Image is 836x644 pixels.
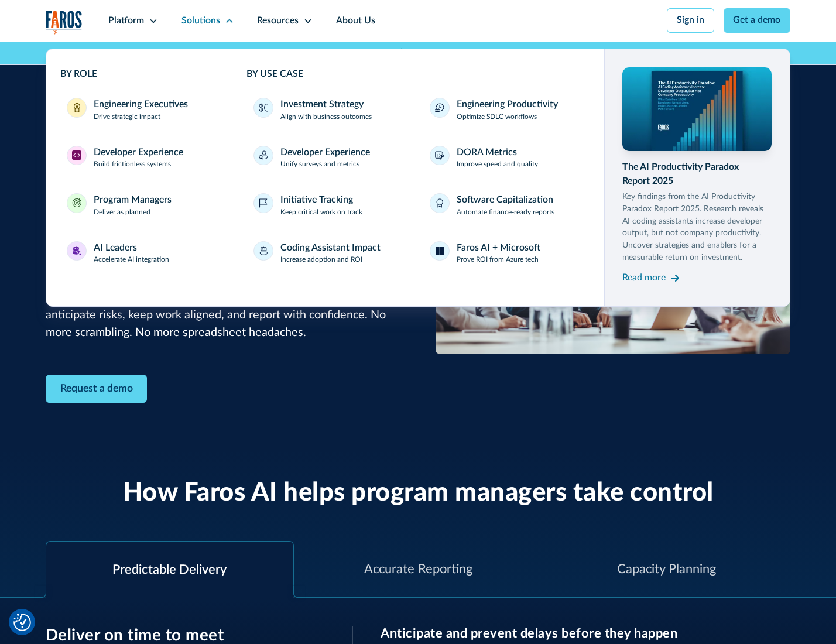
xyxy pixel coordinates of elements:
div: Engineering Productivity [457,98,558,112]
div: Read more [622,271,666,285]
a: Engineering ExecutivesEngineering ExecutivesDrive strategic impact [60,91,218,129]
img: Program Managers [72,198,81,208]
p: Build frictionless systems [94,159,171,170]
div: Developer Experience [280,146,370,160]
a: AI LeadersAI LeadersAccelerate AI integration [60,234,218,273]
div: Developer Experience [94,146,183,160]
img: Revisit consent button [13,614,31,631]
p: Accelerate AI integration [94,255,169,265]
img: Developer Experience [72,150,81,160]
div: Initiative Tracking [280,193,353,207]
nav: Solutions [46,42,791,307]
p: Optimize SDLC workflows [457,112,537,122]
div: The AI Productivity Paradox Report 2025 [622,160,771,189]
div: BY ROLE [60,67,218,81]
p: Key findings from the AI Productivity Paradox Report 2025. Research reveals AI coding assistants ... [622,191,771,264]
div: AI Leaders [94,241,137,255]
div: Platform [108,14,144,28]
a: Get a demo [724,8,791,33]
a: Contact Modal [46,375,148,403]
a: Coding Assistant ImpactIncrease adoption and ROI [246,234,413,273]
h3: Anticipate and prevent delays before they happen [381,626,790,641]
div: Program Managers [94,193,172,207]
a: DORA MetricsImprove speed and quality [423,139,590,177]
p: Prove ROI from Azure tech [457,255,539,265]
div: Engineering Executives [94,98,188,112]
p: Increase adoption and ROI [280,255,362,265]
p: Align with business outcomes [280,112,372,122]
div: Accurate Reporting [364,560,472,579]
p: Automate finance-ready reports [457,207,554,218]
a: The AI Productivity Paradox Report 2025Key findings from the AI Productivity Paradox Report 2025.... [622,67,771,287]
a: Engineering ProductivityOptimize SDLC workflows [423,91,590,129]
h2: How Faros AI helps program managers take control [123,478,714,509]
a: Sign in [667,8,714,33]
a: Program ManagersProgram ManagersDeliver as planned [60,186,218,225]
p: Keep critical work on track [280,207,362,218]
p: Deliver as planned [94,207,150,218]
a: Faros AI + MicrosoftProve ROI from Azure tech [423,234,590,273]
a: Software CapitalizationAutomate finance-ready reports [423,186,590,225]
img: AI Leaders [72,246,81,256]
div: Software Capitalization [457,193,553,207]
a: Developer ExperienceDeveloper ExperienceBuild frictionless systems [60,139,218,177]
div: Resources [257,14,299,28]
p: Improve speed and quality [457,159,538,170]
div: Predictable Delivery [112,560,227,580]
img: Logo of the analytics and reporting company Faros. [46,11,83,35]
div: DORA Metrics [457,146,517,160]
div: Capacity Planning [617,560,716,579]
div: Investment Strategy [280,98,364,112]
button: Cookie Settings [13,614,31,631]
div: Coding Assistant Impact [280,241,381,255]
div: Solutions [181,14,220,28]
a: Developer ExperienceUnify surveys and metrics [246,139,413,177]
p: Drive strategic impact [94,112,160,122]
a: home [46,11,83,35]
div: BY USE CASE [246,67,590,81]
img: Engineering Executives [72,103,81,112]
a: Investment StrategyAlign with business outcomes [246,91,413,129]
p: Unify surveys and metrics [280,159,359,170]
a: Initiative TrackingKeep critical work on track [246,186,413,225]
div: Faros AI + Microsoft [457,241,540,255]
